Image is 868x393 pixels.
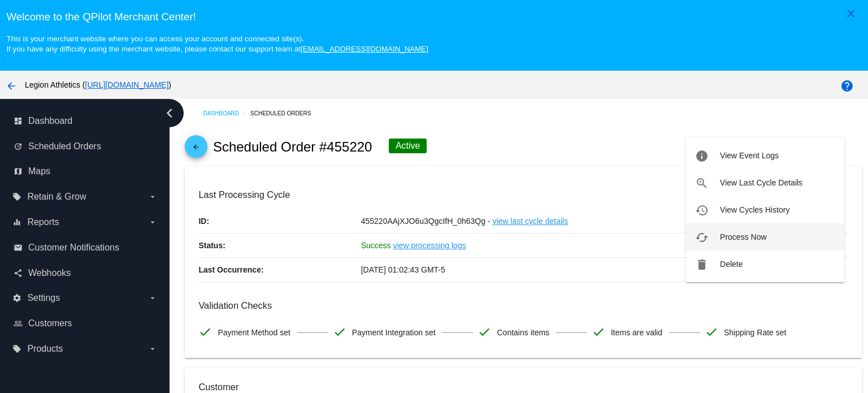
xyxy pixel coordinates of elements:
span: Process Now [720,232,766,241]
span: Delete [720,260,743,269]
mat-icon: zoom_in [695,176,709,190]
mat-icon: cached [695,231,709,244]
span: View Cycles History [720,205,789,214]
mat-icon: history [695,204,709,217]
mat-icon: delete [695,258,709,271]
span: View Event Logs [720,151,779,160]
mat-icon: info [695,149,709,163]
span: View Last Cycle Details [720,178,802,187]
